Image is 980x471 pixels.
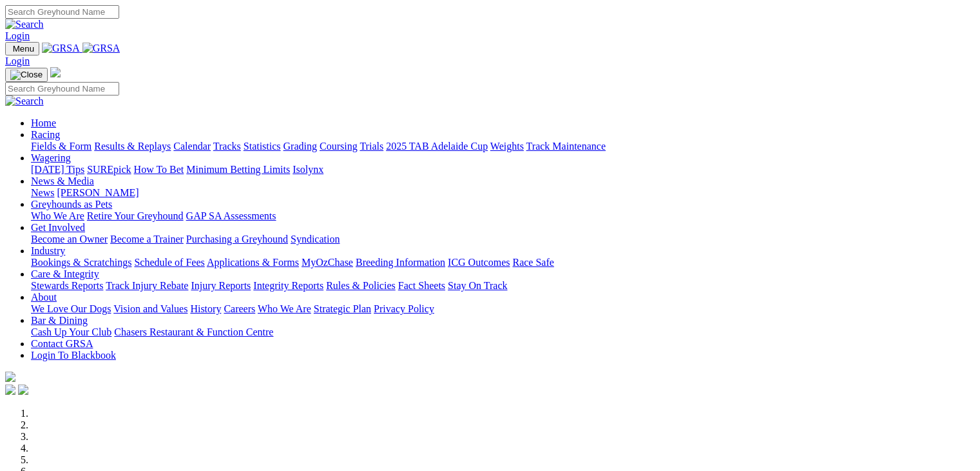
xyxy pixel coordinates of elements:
[293,164,323,175] a: Isolynx
[134,164,184,175] a: How To Bet
[326,280,396,291] a: Rules & Policies
[258,303,311,314] a: Who We Are
[31,129,60,140] a: Racing
[398,280,445,291] a: Fact Sheets
[360,141,383,152] a: Trials
[87,210,184,221] a: Retire Your Greyhound
[114,326,273,337] a: Chasers Restaurant & Function Centre
[31,141,91,152] a: Fields & Form
[374,303,434,314] a: Privacy Policy
[186,164,290,175] a: Minimum Betting Limits
[113,303,187,314] a: Vision and Values
[31,303,975,315] div: About
[186,210,276,221] a: GAP SA Assessments
[173,141,211,152] a: Calendar
[31,164,84,175] a: [DATE] Tips
[490,141,524,152] a: Weights
[448,280,507,291] a: Stay On Track
[5,68,48,82] button: Toggle navigation
[31,175,94,186] a: News & Media
[5,385,15,395] img: facebook.svg
[94,141,171,152] a: Results & Replays
[302,257,353,268] a: MyOzChase
[31,350,116,361] a: Login To Blackbook
[31,257,975,268] div: Industry
[5,42,39,55] button: Toggle navigation
[31,117,56,128] a: Home
[31,280,103,291] a: Stewards Reports
[31,187,975,199] div: News & Media
[110,234,184,245] a: Become a Trainer
[291,234,340,245] a: Syndication
[31,280,975,292] div: Care & Integrity
[57,187,139,198] a: [PERSON_NAME]
[186,234,288,245] a: Purchasing a Greyhound
[50,67,61,77] img: logo-grsa-white.png
[224,303,255,314] a: Careers
[5,5,119,19] input: Search
[31,245,65,256] a: Industry
[356,257,445,268] a: Breeding Information
[31,210,975,222] div: Greyhounds as Pets
[5,30,30,41] a: Login
[5,55,30,66] a: Login
[526,141,606,152] a: Track Maintenance
[106,280,188,291] a: Track Injury Rebate
[314,303,371,314] a: Strategic Plan
[31,141,975,152] div: Racing
[213,141,241,152] a: Tracks
[448,257,510,268] a: ICG Outcomes
[244,141,281,152] a: Statistics
[386,141,488,152] a: 2025 TAB Adelaide Cup
[191,280,251,291] a: Injury Reports
[31,303,111,314] a: We Love Our Dogs
[31,234,975,245] div: Get Involved
[31,199,112,210] a: Greyhounds as Pets
[31,326,111,337] a: Cash Up Your Club
[31,187,54,198] a: News
[42,43,80,54] img: GRSA
[207,257,299,268] a: Applications & Forms
[134,257,204,268] a: Schedule of Fees
[82,43,120,54] img: GRSA
[13,44,34,54] span: Menu
[31,338,93,349] a: Contact GRSA
[5,82,119,95] input: Search
[87,164,131,175] a: SUREpick
[31,268,99,279] a: Care & Integrity
[253,280,323,291] a: Integrity Reports
[31,164,975,175] div: Wagering
[18,385,28,395] img: twitter.svg
[31,234,108,245] a: Become an Owner
[31,222,85,233] a: Get Involved
[512,257,553,268] a: Race Safe
[31,210,84,221] a: Who We Are
[5,372,15,382] img: logo-grsa-white.png
[31,257,131,268] a: Bookings & Scratchings
[31,315,88,326] a: Bar & Dining
[31,152,71,163] a: Wagering
[5,95,44,107] img: Search
[10,70,43,80] img: Close
[5,19,44,30] img: Search
[31,326,975,338] div: Bar & Dining
[31,292,57,303] a: About
[283,141,317,152] a: Grading
[320,141,358,152] a: Coursing
[190,303,221,314] a: History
